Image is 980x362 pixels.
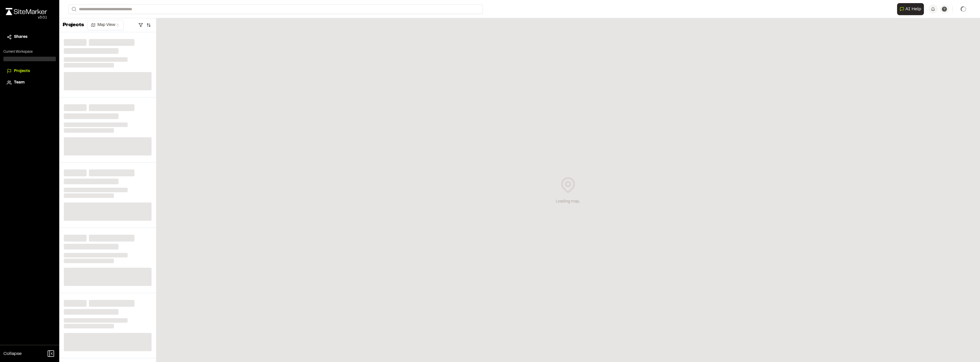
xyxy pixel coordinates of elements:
[897,3,926,15] div: Open AI Assistant
[556,199,581,205] div: Loading map...
[897,3,924,15] button: Open AI Assistant
[14,34,27,40] span: Shares
[7,34,52,40] a: Shares
[6,8,47,15] img: rebrand.png
[6,15,47,20] div: Oh geez...please don't...
[7,79,52,86] a: Team
[14,68,30,74] span: Projects
[905,6,921,13] span: AI Help
[14,79,24,86] span: Team
[68,5,79,14] button: Search
[3,49,56,54] p: Current Workspace
[63,21,84,29] p: Projects
[3,350,22,357] span: Collapse
[7,68,52,74] a: Projects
